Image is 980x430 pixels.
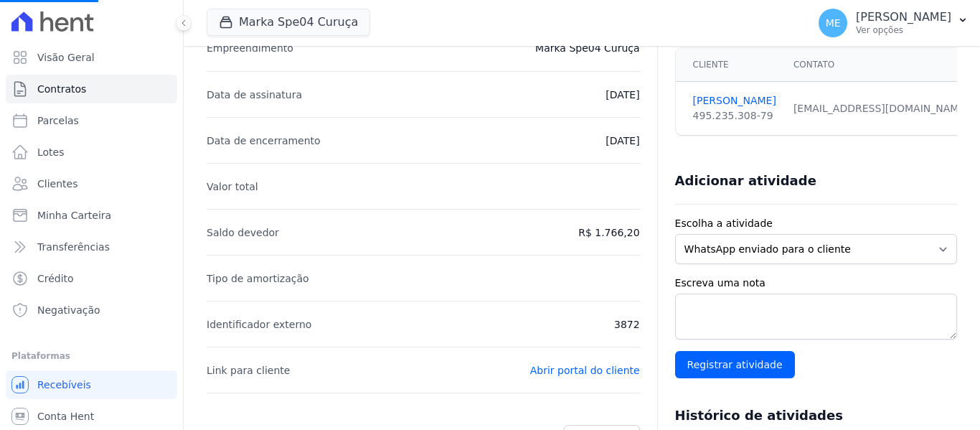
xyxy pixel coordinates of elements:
[535,39,640,57] p: Marka Spe04 Curuça
[675,276,957,291] label: Escreva uma nota
[693,93,776,108] a: [PERSON_NAME]
[675,407,843,424] h3: Histórico de atividades
[207,224,279,241] p: Saldo devedor
[37,378,91,392] span: Recebíveis
[207,178,258,195] p: Valor total
[207,270,309,287] p: Tipo de amortização
[37,271,74,286] span: Crédito
[6,233,177,261] a: Transferências
[676,48,785,82] th: Cliente
[807,3,980,43] button: ME [PERSON_NAME] Ver opções
[6,296,177,324] a: Negativação
[207,39,293,57] p: Empreendimento
[675,216,957,231] label: Escolha a atividade
[578,224,639,241] p: R$ 1.766,20
[530,365,640,376] a: Abrir portal do cliente
[37,145,65,159] span: Lotes
[11,347,171,365] div: Plataformas
[693,108,776,123] div: 495.235.308-79
[675,172,816,190] h3: Adicionar atividade
[207,9,370,36] button: Marka Spe04 Curuça
[37,113,79,128] span: Parcelas
[207,86,302,103] p: Data de assinatura
[37,208,111,223] span: Minha Carteira
[826,18,841,28] span: ME
[6,169,177,198] a: Clientes
[37,177,77,191] span: Clientes
[6,201,177,230] a: Minha Carteira
[6,370,177,399] a: Recebíveis
[37,303,100,317] span: Negativação
[6,75,177,103] a: Contratos
[37,240,110,254] span: Transferências
[207,132,321,149] p: Data de encerramento
[37,409,94,424] span: Conta Hent
[675,351,795,378] input: Registrar atividade
[37,82,86,96] span: Contratos
[606,132,639,149] p: [DATE]
[6,106,177,135] a: Parcelas
[207,316,311,333] p: Identificador externo
[606,86,639,103] p: [DATE]
[614,316,640,333] p: 3872
[6,138,177,167] a: Lotes
[6,43,177,72] a: Visão Geral
[856,24,951,36] p: Ver opções
[6,264,177,293] a: Crédito
[856,10,951,24] p: [PERSON_NAME]
[37,50,95,65] span: Visão Geral
[207,362,290,379] p: Link para cliente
